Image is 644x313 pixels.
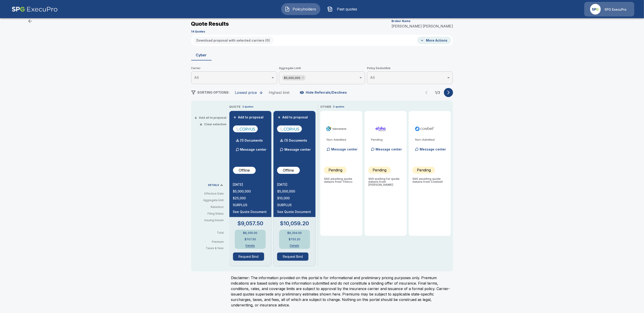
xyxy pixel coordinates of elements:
span: SORTING OPTIONS: [198,90,230,94]
button: +Add to proposal [277,115,309,120]
p: Broker Name [392,20,411,23]
span: Request Bind [233,253,268,261]
p: Disclaimer: The information provided on this portal is for informational and preliminary pricing ... [231,275,453,308]
p: Total [195,231,228,234]
img: corvuscybersurplus [235,125,256,132]
p: quotes [336,105,344,109]
span: × [200,123,203,126]
button: Request Bind [277,253,308,261]
button: Download proposal with selected carriers (0) [193,37,274,44]
p: DETAILS [208,184,219,186]
button: +Add to proposal [233,115,265,120]
button: +Add all to proposal [195,116,227,119]
p: 2 quotes [243,105,254,109]
p: $9,057.50 [237,221,263,226]
p: See Quote Document [277,210,312,213]
p: Quote Results [191,21,229,27]
span: Aggregate Limit [279,66,365,70]
p: See Quote Document [233,210,268,213]
p: Pending [371,138,403,141]
p: Filing Status [195,212,224,216]
p: SPG ExecuPro [604,7,626,12]
p: Effective Date [195,192,224,196]
span: All [370,75,375,80]
p: QUOTE [229,105,241,109]
p: Pending [373,167,386,173]
button: Hide Referrals/Declines [299,88,349,97]
p: $10,000 [277,197,312,200]
a: Agency IconSPG ExecuPro [584,2,634,16]
img: elphacyberenhanced [370,125,391,132]
p: SURPLUS [233,203,268,207]
img: cowbellp250 [414,125,435,132]
img: tmhcccyber [326,125,347,132]
button: Request Bind [233,253,264,261]
p: (1) Documents [240,139,263,142]
p: $25,000 [233,197,268,200]
p: Taxes & fees [195,247,228,250]
span: Policy Deductible [367,66,453,70]
p: OTHER [320,105,331,109]
img: AA Logo [12,2,58,16]
span: + [195,116,197,119]
p: Offline [239,168,250,173]
p: $8,350.00 [243,232,258,234]
p: Issuing Insurer [195,218,224,222]
div: Lowest price [235,90,257,95]
p: Pending [328,167,342,173]
p: $5,000,000 [233,190,268,193]
img: corvuscybersurplus [279,125,300,132]
p: Pending [417,167,431,173]
p: Still awaiting quote details from Tmhcc [324,177,359,183]
p: Message center [284,147,311,152]
p: Still awaiting quote details from Cowbell [412,177,447,183]
span: Request Bind [277,253,312,261]
button: Cyber [191,50,212,60]
span: + [234,116,236,119]
p: [PERSON_NAME] [PERSON_NAME] [392,24,453,28]
p: Message center [420,147,446,152]
span: Policyholders [292,6,317,12]
img: Agency Icon [590,4,601,15]
p: $5,000,000 [277,190,312,193]
button: Details [286,244,304,247]
span: All [194,75,199,80]
img: Policyholders Icon [285,6,290,12]
p: 1 / 3 [433,91,442,94]
p: Premium [195,240,228,243]
p: Message center [240,147,267,152]
button: More Actions [417,37,451,44]
p: (1) Documents [284,139,307,142]
span: $5,000,000 [282,75,302,80]
p: Retention [195,205,224,209]
p: $9,304.00 [287,232,302,234]
p: Non-Admitted [415,138,447,141]
p: $707.50 [245,238,256,241]
img: Past quotes Icon [327,6,333,12]
p: Still waiting for quote details from [PERSON_NAME] [368,177,403,186]
span: + [278,116,281,119]
p: Aggregate limit [195,198,224,202]
span: Past quotes [335,6,360,12]
div: $5,000,000 [282,75,306,80]
button: Past quotes IconPast quotes [324,3,363,15]
button: Policyholders IconPolicyholders [281,3,320,15]
p: Message center [331,147,358,152]
p: Offline [283,168,294,173]
button: Details [241,244,259,247]
p: SURPLUS [277,203,312,207]
p: 14 Quotes [191,30,205,33]
p: Message center [376,147,402,152]
span: Carrier [191,66,277,70]
p: [DATE] [233,183,268,186]
p: $10,059.20 [280,221,309,226]
p: 3 [333,105,335,109]
p: [DATE] [277,183,312,186]
div: Highest limit [269,90,290,95]
p: $755.20 [289,238,300,241]
button: ×Clear selection [201,123,227,126]
p: Non-Admitted [327,138,359,141]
